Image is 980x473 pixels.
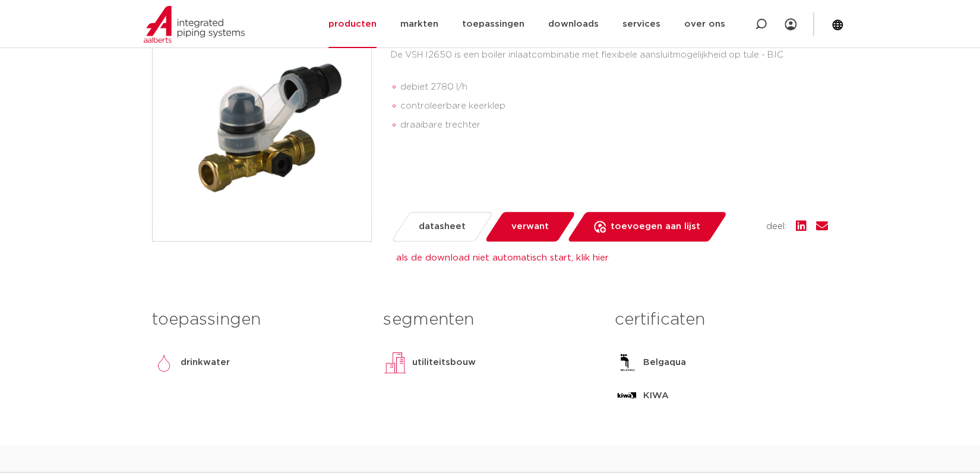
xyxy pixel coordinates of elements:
[152,351,176,374] img: drinkwater
[511,217,549,236] span: verwant
[615,308,828,332] h3: certificaten
[484,212,576,242] a: verwant
[396,253,609,262] a: als de download niet automatisch start, klik hier
[153,23,371,241] img: Product Image for VSH boilerinlaatcombinatie FF 15x15x15/22 flex - 8 bar
[181,355,230,370] p: drinkwater
[643,355,686,370] p: Belgaqua
[391,46,828,139] div: De VSH I2650 is een boiler inlaatcombinatie met flexibele aansluitmogelijkheid op tule - BIC
[383,351,407,374] img: utiliteitsbouw
[400,78,828,97] li: debiet 2780 l/h
[615,351,638,374] img: Belgaqua
[615,384,638,408] img: KIWA
[400,97,828,116] li: controleerbare keerklep
[419,217,466,236] span: datasheet
[412,355,475,370] p: utiliteitsbouw
[611,217,700,236] span: toevoegen aan lijst
[383,308,596,332] h3: segmenten
[391,212,494,242] a: datasheet
[643,389,669,403] p: KIWA
[400,116,828,135] li: draaibare trechter
[766,220,786,234] span: deel:
[152,308,365,332] h3: toepassingen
